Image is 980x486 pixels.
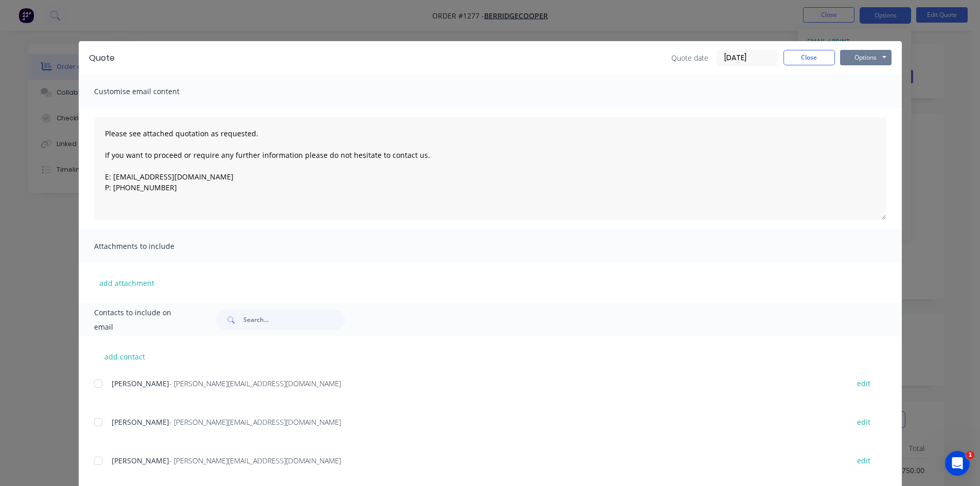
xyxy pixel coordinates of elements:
button: Options [840,50,892,65]
span: - [PERSON_NAME][EMAIL_ADDRESS][DOMAIN_NAME] [169,456,341,465]
span: [PERSON_NAME] [112,417,169,427]
input: Search... [243,310,345,330]
span: Contacts to include on email [94,305,191,334]
span: - [PERSON_NAME][EMAIL_ADDRESS][DOMAIN_NAME] [169,417,341,427]
span: [PERSON_NAME] [112,379,169,388]
button: add attachment [94,275,159,291]
span: Customise email content [94,84,207,99]
span: - [PERSON_NAME][EMAIL_ADDRESS][DOMAIN_NAME] [169,379,341,388]
button: edit [851,454,877,467]
iframe: Intercom live chat [945,451,970,476]
textarea: Please see attached quotation as requested. If you want to proceed or require any further informa... [94,117,886,220]
span: Attachments to include [94,239,207,254]
span: Quote date [671,52,708,63]
div: Quote [89,52,115,64]
button: add contact [94,349,156,364]
span: [PERSON_NAME] [112,456,169,465]
button: edit [851,415,877,429]
button: edit [851,376,877,390]
span: 1 [966,451,974,459]
button: Close [783,50,835,65]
